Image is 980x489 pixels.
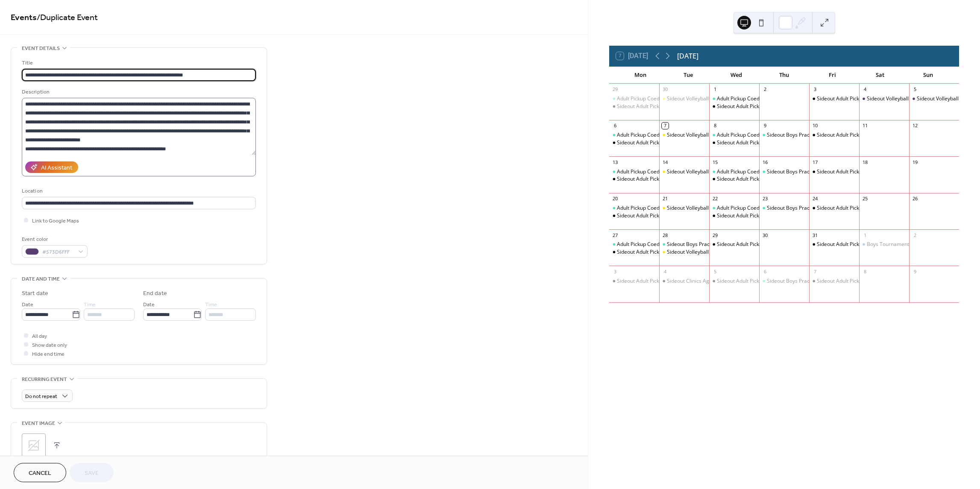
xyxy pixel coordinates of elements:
[812,159,818,165] div: 17
[659,205,709,212] div: Sideout Volleyball Clinic Oct 7, 14, 21, 28
[25,161,78,173] button: AI Assistant
[22,88,254,97] div: Description
[712,67,760,84] div: Wed
[808,67,856,84] div: Fri
[904,67,952,84] div: Sun
[912,268,918,275] div: 9
[762,123,768,129] div: 9
[22,300,33,309] span: Date
[762,232,768,238] div: 30
[667,241,742,248] div: Sideout Boys Practice Tentative
[609,139,659,146] div: Sideout Adult Pickup Co-ed
[809,168,859,176] div: Sideout Adult Pickup Co-ed
[662,159,668,165] div: 14
[143,289,167,298] div: End date
[817,241,880,248] div: Sideout Adult Pickup Co-ed
[762,268,768,275] div: 6
[22,275,60,284] span: Date and time
[709,205,759,212] div: Adult Pickup Coed
[859,241,909,248] div: Boys Tournament Fresno
[809,278,859,285] div: Sideout Adult Pickup Co-ed
[912,123,918,129] div: 12
[759,168,809,176] div: Sideout Boys Practice Tentative
[717,103,780,110] div: Sideout Adult Pickup Co-ed
[859,95,909,102] div: Sideout Volleyball Club Tryout Ages 9-14 & 15-18
[662,232,668,238] div: 28
[22,289,48,298] div: Start date
[712,86,718,93] div: 1
[809,205,859,212] div: Sideout Adult Pickup Co-ed
[712,232,718,238] div: 29
[662,86,668,93] div: 30
[609,103,659,110] div: Sideout Adult Pickup Co-ed
[809,241,859,248] div: Sideout Adult Pickup Co-ed
[709,132,759,139] div: Adult Pickup Coed
[617,205,660,212] div: Adult Pickup Coed
[867,241,962,248] div: Boys Tournament [GEOGRAPHIC_DATA]
[912,86,918,93] div: 5
[712,123,718,129] div: 8
[677,51,698,61] div: [DATE]
[817,132,880,139] div: Sideout Adult Pickup Co-ed
[659,278,709,285] div: Sideout Clinics Ages 9-14
[37,9,98,26] span: / Duplicate Event
[762,86,768,93] div: 2
[717,132,760,139] div: Adult Pickup Coed
[709,139,759,146] div: Sideout Adult Pickup Co-ed
[14,463,66,482] a: Cancel
[717,212,780,220] div: Sideout Adult Pickup Co-ed
[667,132,758,139] div: Sideout Volleyball Clinic [DATE], 21, 28
[767,132,842,139] div: Sideout Boys Practice Tentative
[667,205,758,212] div: Sideout Volleyball Clinic [DATE], 21, 28
[22,419,55,428] span: Event image
[762,159,768,165] div: 16
[667,95,763,102] div: Sideout Volleyball Clinic [DATE], 23, & 30
[759,132,809,139] div: Sideout Boys Practice Tentative
[617,168,660,176] div: Adult Pickup Coed
[717,205,760,212] div: Adult Pickup Coed
[84,300,96,309] span: Time
[617,95,660,102] div: Adult Pickup Coed
[11,9,37,26] a: Events
[612,86,618,93] div: 29
[617,241,660,248] div: Adult Pickup Coed
[612,268,618,275] div: 3
[767,278,842,285] div: Sideout Boys Practice Tentative
[32,217,79,225] span: Link to Google Maps
[659,249,709,256] div: Sideout Volleyball Clinic Oct 7, 14, 21, 28
[25,392,57,401] span: Do not repeat
[612,123,618,129] div: 6
[612,232,618,238] div: 27
[32,350,65,359] span: Hide end time
[609,205,659,212] div: Adult Pickup Coed
[609,278,659,285] div: Sideout Adult Pickup Co-ed
[767,168,842,176] div: Sideout Boys Practice Tentative
[143,300,155,309] span: Date
[617,249,681,256] div: Sideout Adult Pickup Co-ed
[912,232,918,238] div: 2
[22,375,67,384] span: Recurring event
[712,159,718,165] div: 15
[912,196,918,202] div: 26
[717,241,780,248] div: Sideout Adult Pickup Co-ed
[662,268,668,275] div: 4
[42,248,74,257] span: #573D6FFF
[29,469,51,478] span: Cancel
[712,196,718,202] div: 22
[617,103,681,110] div: Sideout Adult Pickup Co-ed
[41,164,72,173] div: AI Assistant
[709,168,759,176] div: Adult Pickup Coed
[759,278,809,285] div: Sideout Boys Practice Tentative
[609,168,659,176] div: Adult Pickup Coed
[817,278,880,285] div: Sideout Adult Pickup Co-ed
[809,95,859,102] div: Sideout Adult Pickup Co-ed
[709,103,759,110] div: Sideout Adult Pickup Co-ed
[812,232,818,238] div: 31
[709,278,759,285] div: Sideout Adult Pickup Co-ed
[659,241,709,248] div: Sideout Boys Practice Tentative
[667,168,758,176] div: Sideout Volleyball Clinic [DATE], 21, 28
[862,159,868,165] div: 18
[667,249,758,256] div: Sideout Volleyball Clinic [DATE], 21, 28
[22,44,60,53] span: Event details
[32,332,47,341] span: All day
